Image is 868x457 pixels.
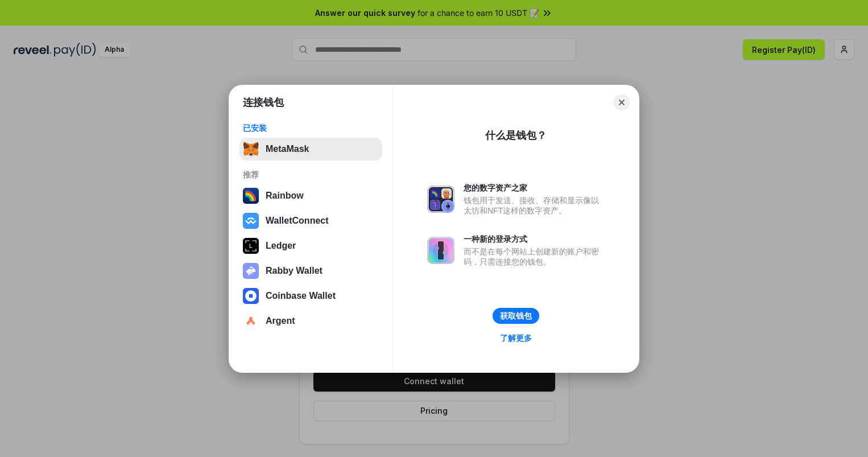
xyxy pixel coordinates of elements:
button: Argent [239,310,382,332]
div: Coinbase Wallet [266,291,336,301]
button: Coinbase Wallet [239,285,382,307]
div: MetaMask [266,144,309,154]
div: 您的数字资产之家 [464,183,605,193]
img: svg+xml,%3Csvg%20xmlns%3D%22http%3A%2F%2Fwww.w3.org%2F2000%2Fsvg%22%20fill%3D%22none%22%20viewBox... [427,186,454,213]
div: 推荐 [243,170,379,180]
img: svg+xml,%3Csvg%20xmlns%3D%22http%3A%2F%2Fwww.w3.org%2F2000%2Fsvg%22%20fill%3D%22none%22%20viewBox... [427,237,454,264]
img: svg+xml,%3Csvg%20xmlns%3D%22http%3A%2F%2Fwww.w3.org%2F2000%2Fsvg%22%20fill%3D%22none%22%20viewBox... [243,263,259,279]
img: svg+xml,%3Csvg%20fill%3D%22none%22%20height%3D%2233%22%20viewBox%3D%220%200%2035%2033%22%20width%... [243,141,259,157]
button: Close [614,94,630,110]
div: 获取钱包 [500,311,532,321]
div: Rainbow [266,191,304,201]
div: WalletConnect [266,216,329,226]
a: 了解更多 [493,331,539,345]
img: svg+xml,%3Csvg%20width%3D%2228%22%20height%3D%2228%22%20viewBox%3D%220%200%2028%2028%22%20fill%3D... [243,313,259,329]
div: Argent [266,316,295,326]
button: Rabby Wallet [239,260,382,282]
div: 了解更多 [500,333,532,343]
button: Rainbow [239,184,382,207]
img: svg+xml,%3Csvg%20width%3D%2228%22%20height%3D%2228%22%20viewBox%3D%220%200%2028%2028%22%20fill%3D... [243,213,259,229]
button: MetaMask [239,138,382,160]
img: svg+xml,%3Csvg%20width%3D%2228%22%20height%3D%2228%22%20viewBox%3D%220%200%2028%2028%22%20fill%3D... [243,288,259,304]
div: 什么是钱包？ [485,129,547,142]
div: Rabby Wallet [266,266,323,276]
div: 已安装 [243,123,379,133]
div: 而不是在每个网站上创建新的账户和密码，只需连接您的钱包。 [464,246,605,267]
img: svg+xml,%3Csvg%20xmlns%3D%22http%3A%2F%2Fwww.w3.org%2F2000%2Fsvg%22%20width%3D%2228%22%20height%3... [243,238,259,254]
h1: 连接钱包 [243,96,284,109]
button: WalletConnect [239,209,382,232]
button: 获取钱包 [493,308,539,324]
button: Ledger [239,234,382,257]
img: svg+xml,%3Csvg%20width%3D%22120%22%20height%3D%22120%22%20viewBox%3D%220%200%20120%20120%22%20fil... [243,188,259,204]
div: Ledger [266,241,296,251]
div: 一种新的登录方式 [464,234,605,244]
div: 钱包用于发送、接收、存储和显示像以太坊和NFT这样的数字资产。 [464,195,605,216]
